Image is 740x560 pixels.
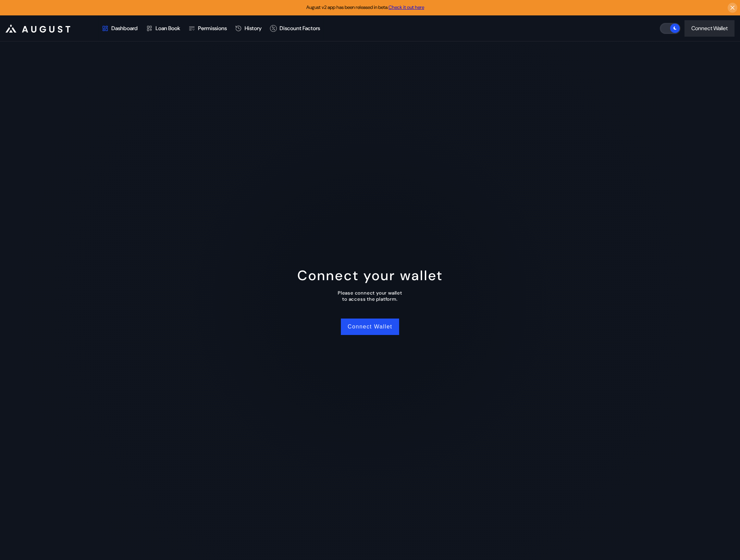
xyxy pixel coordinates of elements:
[280,25,320,32] div: Discount Factors
[266,16,324,41] a: Discount Factors
[184,16,231,41] a: Permissions
[111,25,138,32] div: Dashboard
[142,16,184,41] a: Loan Book
[156,25,180,32] div: Loan Book
[297,266,443,284] div: Connect your wallet
[691,25,728,32] div: Connect Wallet
[338,290,402,302] div: Please connect your wallet to access the platform.
[684,20,735,37] button: Connect Wallet
[245,25,262,32] div: History
[341,319,399,335] button: Connect Wallet
[198,25,227,32] div: Permissions
[306,4,424,10] span: August v2 app has been released in beta.
[388,4,424,10] a: Check it out here
[98,16,142,41] a: Dashboard
[231,16,266,41] a: History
